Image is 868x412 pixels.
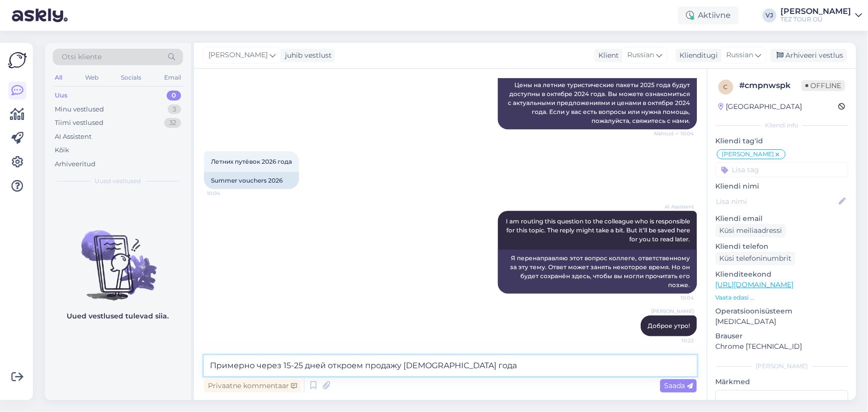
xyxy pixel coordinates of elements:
span: [PERSON_NAME] [208,50,268,61]
div: juhib vestlust [281,50,332,61]
span: [PERSON_NAME] [722,151,774,157]
div: Kliendi info [715,121,848,130]
div: [PERSON_NAME] [780,7,851,15]
div: Socials [119,71,143,84]
div: Web [83,71,100,84]
p: Vaata edasi ... [715,293,848,302]
span: Летних путёвок 2026 года [211,158,292,165]
input: Lisa nimi [716,196,837,207]
span: [PERSON_NAME] [651,308,694,315]
div: VJ [763,8,776,22]
div: Summer vouchers 2026 [204,172,299,189]
div: Arhiveeri vestlus [771,49,847,62]
div: # cmpnwspk [739,80,801,92]
div: Klienditugi [675,50,718,61]
div: Kõik [55,145,69,155]
img: No chats [45,212,191,302]
div: Arhiveeritud [55,159,96,169]
div: Uus [55,91,68,101]
p: Operatsioonisüsteem [715,306,848,316]
span: Offline [801,80,845,91]
span: 10:04 [657,294,694,302]
a: [PERSON_NAME]TEZ TOUR OÜ [780,7,862,23]
div: All [53,71,64,84]
textarea: Примерно через 15-25 дней откроем продажу [DEMOGRAPHIC_DATA] года [204,355,697,376]
span: Доброе утро! [648,322,690,329]
div: Privaatne kommentaar [204,379,301,393]
span: 10:04 [207,190,244,197]
div: Email [162,71,183,84]
span: I am routing this question to the colleague who is responsible for this topic. The reply might ta... [506,217,691,243]
span: Saada [664,381,693,390]
img: Askly Logo [8,51,27,70]
p: Kliendi telefon [715,241,848,252]
span: Russian [627,50,654,61]
p: Uued vestlused tulevad siia. [67,311,169,321]
input: Lisa tag [715,162,848,177]
span: AI Assistent [657,203,694,210]
p: [MEDICAL_DATA] [715,316,848,327]
div: Küsi meiliaadressi [715,224,786,237]
div: TEZ TOUR OÜ [780,15,851,23]
span: 10:22 [657,337,694,344]
span: Uued vestlused [95,177,141,186]
div: Tiimi vestlused [55,118,103,128]
div: 0 [167,91,181,101]
div: Klient [594,50,619,61]
span: c [724,83,728,91]
div: 3 [168,104,181,114]
div: Цены на летние туристические пакеты 2025 года будут доступны в октябре 2024 года. Вы можете ознак... [498,77,697,129]
div: [GEOGRAPHIC_DATA] [718,102,802,112]
span: Russian [726,50,753,61]
p: Brauser [715,331,848,341]
div: Aktiivne [678,6,739,24]
a: [URL][DOMAIN_NAME] [715,280,793,289]
div: Küsi telefoninumbrit [715,252,795,265]
p: Kliendi email [715,213,848,224]
p: Märkmed [715,377,848,387]
p: Kliendi nimi [715,181,848,192]
div: [PERSON_NAME] [715,362,848,371]
div: Я перенаправляю этот вопрос коллеге, ответственному за эту тему. Ответ может занять некоторое вре... [498,250,697,294]
p: Klienditeekond [715,269,848,280]
p: Kliendi tag'id [715,136,848,146]
div: Minu vestlused [55,104,104,114]
div: AI Assistent [55,132,92,142]
span: Otsi kliente [62,52,101,62]
div: 32 [164,118,181,128]
span: Nähtud ✓ 10:04 [654,130,694,137]
p: Chrome [TECHNICAL_ID] [715,341,848,352]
